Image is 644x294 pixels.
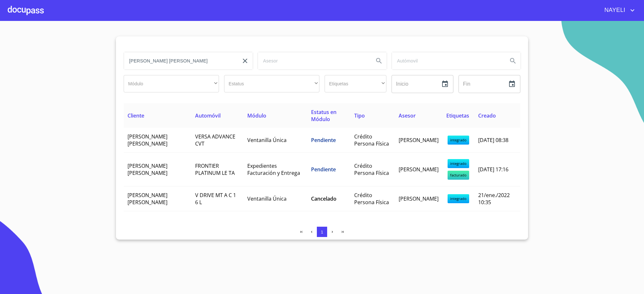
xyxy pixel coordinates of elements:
[195,192,236,206] span: V DRIVE MT A C 1 6 L
[247,112,266,119] span: Módulo
[258,52,369,70] input: search
[311,137,336,144] span: Pendiente
[128,192,167,206] span: [PERSON_NAME] [PERSON_NAME]
[505,53,521,69] button: Search
[371,53,387,69] button: Search
[399,166,439,173] span: [PERSON_NAME]
[448,159,469,168] span: integrado
[478,137,508,144] span: [DATE] 08:38
[478,112,496,119] span: Creado
[399,137,439,144] span: [PERSON_NAME]
[600,5,636,15] button: account of current user
[224,75,319,92] div: ​
[354,133,389,147] span: Crédito Persona Física
[399,195,439,202] span: [PERSON_NAME]
[311,166,336,173] span: Pendiente
[311,109,336,123] span: Estatus en Módulo
[128,112,144,119] span: Cliente
[124,52,235,70] input: search
[317,227,327,237] button: 1
[247,162,300,176] span: Expedientes Facturación y Entrega
[128,162,167,176] span: [PERSON_NAME] [PERSON_NAME]
[478,192,510,206] span: 21/ene./2022 10:35
[128,133,167,147] span: [PERSON_NAME] [PERSON_NAME]
[446,112,469,119] span: Etiquetas
[325,75,386,92] div: ​
[195,133,235,147] span: VERSA ADVANCE CVT
[195,112,221,119] span: Automóvil
[600,5,629,15] span: NAYELI
[354,112,365,119] span: Tipo
[448,136,469,145] span: integrado
[247,137,287,144] span: Ventanilla Única
[478,166,508,173] span: [DATE] 17:16
[354,162,389,176] span: Crédito Persona Física
[448,194,469,203] span: integrado
[399,112,416,119] span: Asesor
[354,192,389,206] span: Crédito Persona Física
[321,230,323,234] span: 1
[392,52,503,70] input: search
[311,195,336,202] span: Cancelado
[247,195,287,202] span: Ventanilla Única
[195,162,235,176] span: FRONTIER PLATINUM LE TA
[448,171,469,180] span: facturado
[124,75,219,92] div: ​
[237,53,253,69] button: clear input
